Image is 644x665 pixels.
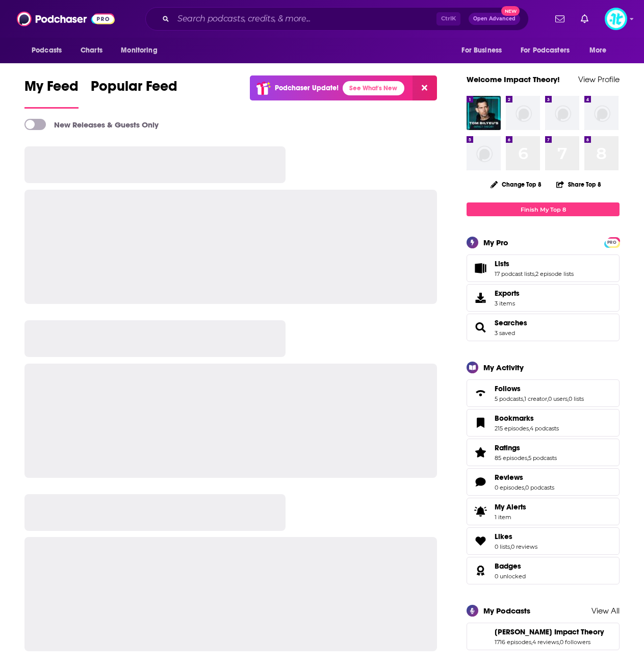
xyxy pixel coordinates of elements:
span: My Alerts [470,504,491,519]
a: 1 creator [524,395,547,402]
span: 0 followers [559,638,590,646]
div: Search podcasts, credits, & more... [145,7,529,31]
a: Bookmarks [495,414,559,423]
span: , [531,638,532,646]
span: My Feed [24,78,79,101]
a: Podchaser - Follow, Share and Rate Podcasts [17,9,115,29]
span: Ratings [495,443,520,452]
button: Open AdvancedNew [469,13,520,25]
span: , [547,395,548,402]
a: 17 podcast lists [495,270,534,277]
span: Likes [495,532,512,541]
div: My Pro [483,238,508,247]
span: Lists [467,254,620,282]
a: Tom Bilyeu's Impact Theory [470,626,491,647]
a: 0 lists [569,395,584,402]
a: Tom Bilyeu's Impact Theory [495,627,604,636]
a: My Feed [24,78,79,109]
a: 4 podcasts [530,425,559,432]
span: Exports [495,289,520,298]
button: open menu [454,41,514,60]
span: For Podcasters [521,43,570,58]
img: missing-image.png [545,96,579,130]
span: , [510,543,511,550]
a: Follows [495,384,584,393]
a: Likes [495,532,537,541]
a: PRO [606,238,618,246]
span: Popular Feed [91,78,177,101]
button: Change Top 8 [484,178,548,191]
span: Exports [470,291,491,305]
a: Ratings [495,443,557,452]
a: 1716 episodes [495,638,531,646]
span: 1 item [495,514,526,521]
button: Share Top 8 [556,174,602,194]
span: [PERSON_NAME] Impact Theory [495,627,604,636]
span: Charts [81,43,102,58]
img: Tom Bilyeu's Impact Theory [467,96,501,130]
span: Podcasts [32,43,62,58]
img: missing-image.png [467,136,501,170]
span: My Alerts [495,502,526,511]
a: 215 episodes [495,425,529,432]
a: 85 episodes [495,454,527,462]
button: open menu [24,41,75,60]
div: My Activity [483,363,524,372]
span: Follows [467,379,620,407]
span: Lists [495,259,509,268]
a: Exports [467,284,620,312]
span: , [534,270,535,277]
button: Show profile menu [605,8,627,30]
a: 0 reviews [511,543,537,550]
a: Likes [470,534,491,548]
a: Searches [495,318,527,327]
span: Ratings [467,439,620,466]
span: Badges [495,561,521,571]
button: open menu [514,41,584,60]
a: 0 episodes [495,484,524,491]
a: 2 episode lists [535,270,574,277]
a: 0 users [548,395,568,402]
a: Lists [495,259,574,268]
span: Follows [495,384,521,393]
a: View All [591,606,620,616]
span: Monitoring [121,43,157,58]
span: Reviews [495,473,523,482]
a: Show notifications dropdown [577,10,593,28]
span: , [559,638,560,646]
a: Popular Feed [91,78,177,109]
span: , [527,454,528,462]
span: Bookmarks [495,414,534,423]
span: Logged in as ImpactTheory [605,8,627,30]
p: Podchaser Update! [275,84,339,92]
span: New [501,6,520,16]
span: Tom Bilyeu's Impact Theory [467,623,620,650]
a: 5 podcasts [528,454,557,462]
span: , [523,395,524,402]
a: Badges [495,561,526,571]
a: 4 reviews [532,638,559,646]
span: , [529,425,530,432]
button: open menu [582,41,620,60]
img: missing-image.png [506,96,540,130]
a: Lists [470,261,491,275]
span: Ctrl K [436,12,460,25]
span: Reviews [467,468,620,496]
a: 5 podcasts [495,395,523,402]
a: Searches [470,320,491,335]
a: New Releases & Guests Only [24,119,159,130]
a: See What's New [343,81,404,95]
a: 0 unlocked [495,573,526,580]
a: Reviews [495,473,554,482]
a: Reviews [470,475,491,489]
a: View Profile [578,74,620,84]
span: 3 items [495,300,520,307]
a: Follows [470,386,491,400]
a: Ratings [470,445,491,459]
input: Search podcasts, credits, & more... [173,11,436,27]
a: Badges [470,564,491,578]
span: PRO [606,239,618,246]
